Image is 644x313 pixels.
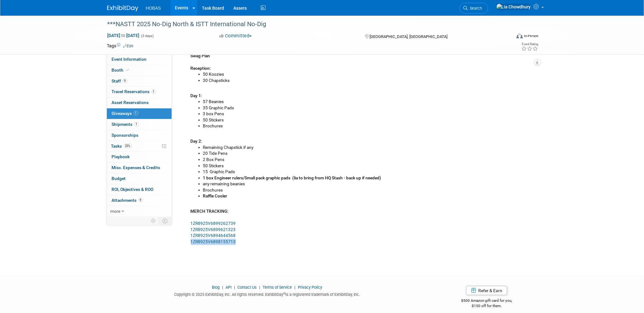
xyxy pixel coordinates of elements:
[468,6,482,11] span: Search
[203,163,532,169] li: 50 Stickers
[283,292,285,295] sup: ®
[107,195,172,206] a: Attachments9
[203,175,381,180] b: 1 box Engineer rulers/Small pack graphic pads (lia to bring from HQ Stash - back up if needed)
[107,76,172,87] a: Staff9
[107,141,172,152] a: Tasks25%
[126,68,130,72] i: Booth reservation complete
[460,3,488,14] a: Search
[107,130,172,141] a: Sponsorships
[148,217,159,225] td: Personalize Event Tab Strip
[146,6,161,11] span: HOBAS
[191,93,203,98] b: Day 1:
[203,150,532,157] li: 20 Tide Pens
[217,33,254,39] button: Committed
[191,139,203,144] b: Day 2:
[107,87,172,97] a: Travel Reservations1
[203,71,532,78] li: 50 Koozies
[112,176,126,181] span: Budget
[191,66,211,71] b: Reception:
[124,144,132,148] span: 25%
[151,89,156,94] span: 1
[203,181,532,187] li: any remaining beanies
[191,221,236,226] a: 1ZR8925V6899262739
[191,53,210,58] b: Swag Plan
[191,209,229,214] b: MERCH TRACKING:
[203,105,532,111] li: 35 Graphic Pads
[107,108,172,119] a: Giveaways1
[212,285,220,290] a: Blog
[141,34,154,38] span: (3 days)
[232,285,236,290] span: |
[466,286,507,295] a: Refer & Earn
[370,34,447,39] span: [GEOGRAPHIC_DATA], [GEOGRAPHIC_DATA]
[111,144,132,149] span: Tasks
[107,152,172,162] a: Playbook
[107,43,134,49] td: Tags
[237,285,257,290] a: Contact Us
[517,33,523,38] img: Format-Inperson.png
[524,34,538,38] div: In-Person
[112,154,130,159] span: Playbook
[293,285,297,290] span: |
[112,198,143,203] span: Attachments
[203,169,532,175] li: 15 Graphic Pads
[191,227,236,232] a: 1ZR8925V6899621323
[134,111,138,116] span: 1
[121,33,126,38] span: to
[203,157,532,163] li: 2 Box Pens
[107,97,172,108] a: Asset Reservations
[112,100,149,105] span: Asset Reservations
[112,68,131,73] span: Booth
[105,19,502,30] div: ***NASTT 2025 No-Dig North & ISTT International No-Dig
[134,122,139,126] span: 1
[203,117,532,123] li: 50 Stickers
[226,285,231,290] a: API
[112,57,147,62] span: Event Information
[203,123,532,129] li: Brochures
[496,3,531,10] img: Lia Chowdhury
[107,33,140,38] span: [DATE] [DATE]
[203,145,532,151] li: Remaining Chapstick if any
[191,239,236,244] a: 1ZR8925V6898155713
[107,206,172,217] a: more
[203,193,227,198] b: Raffle Cooler
[191,233,236,238] a: 1ZR8925V6894644568
[112,111,138,116] span: Giveaways
[123,44,134,48] a: Edit
[521,43,538,46] div: Event Rating
[107,119,172,130] a: Shipments1
[107,5,138,12] img: ExhibitDay
[203,78,532,84] li: 30 Chapsticks
[111,209,121,214] span: more
[107,173,172,184] a: Budget
[475,32,539,42] div: Event Format
[107,65,172,76] a: Booth
[436,303,537,309] div: $150 off for them.
[123,78,127,83] span: 9
[107,163,172,173] a: Misc. Expenses & Credits
[112,89,156,94] span: Travel Reservations
[112,187,154,192] span: ROI, Objectives & ROO
[112,78,127,83] span: Staff
[138,198,143,202] span: 9
[221,285,225,290] span: |
[203,99,532,105] li: 57 Beanies
[107,290,427,297] div: Copyright © 2025 ExhibitDay, Inc. All rights reserved. ExhibitDay is a registered trademark of Ex...
[263,285,292,290] a: Terms of Service
[203,111,532,117] li: 3 box Pens
[112,165,160,170] span: Misc. Expenses & Credits
[258,285,262,290] span: |
[107,54,172,65] a: Event Information
[112,122,139,127] span: Shipments
[436,294,537,308] div: $500 Amazon gift card for you,
[203,187,532,193] li: Brochures
[107,184,172,195] a: ROI, Objectives & ROO
[159,217,172,225] td: Toggle Event Tabs
[298,285,322,290] a: Privacy Policy
[112,133,139,138] span: Sponsorships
